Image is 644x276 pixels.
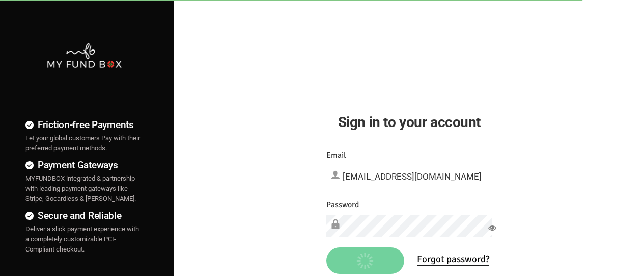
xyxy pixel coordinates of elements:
[326,111,492,133] h2: Sign in to your account
[25,134,140,152] span: Let your global customers Pay with their preferred payment methods.
[25,208,143,223] h4: Secure and Reliable
[326,165,492,188] input: Email
[326,149,346,162] label: Email
[417,253,489,266] a: Forgot password?
[25,158,143,172] h4: Payment Gateways
[25,225,139,253] span: Deliver a slick payment experience with a completely customizable PCI-Compliant checkout.
[326,198,359,211] label: Password
[25,117,143,132] h4: Friction-free Payments
[46,42,122,69] img: mfbwhite.png
[25,174,136,203] span: MYFUNDBOX integrated & partnership with leading payment gateways like Stripe, Gocardless & [PERSO...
